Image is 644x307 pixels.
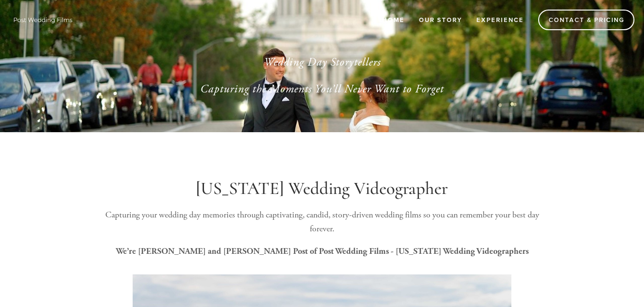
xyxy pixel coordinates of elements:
[109,80,536,98] p: Capturing the Moments You’ll Never Want to Forget
[538,10,634,30] a: Contact & Pricing
[470,12,530,28] a: Experience
[376,12,411,28] a: Home
[10,12,77,27] img: Wisconsin Wedding Videographer
[93,178,551,199] h1: [US_STATE] Wedding Videographer
[109,54,536,71] p: Wedding Day Storytellers
[93,208,551,236] p: Capturing your wedding day memories through captivating, candid, story-driven wedding films so yo...
[116,246,529,256] strong: We’re [PERSON_NAME] and [PERSON_NAME] Post of Post Wedding Films - [US_STATE] Wedding Videographers
[413,12,468,28] a: Our Story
